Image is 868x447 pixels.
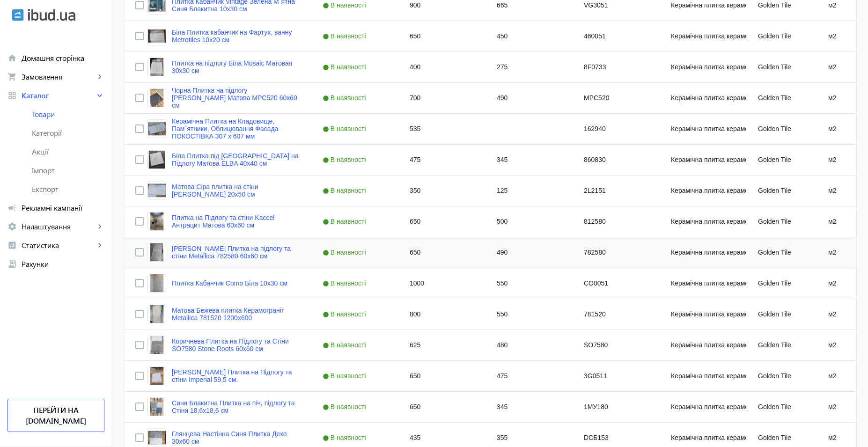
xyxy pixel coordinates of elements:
div: 125 [485,176,573,206]
div: Керамічна плитка керамограніт [660,21,747,51]
a: Синя Блакитна Плитка на піч, підлогу та Стіни 18,6х18,6 см [172,399,300,414]
span: Замовлення [22,72,95,81]
div: Golden Tile [747,268,817,299]
a: Плитка на Підлогу та стіни Kaccel Антрацит Матова 60x60 см [172,214,300,229]
a: Чорна Плитка на підлогу [PERSON_NAME] Матова MPС520 60х60 см [172,87,300,109]
div: 350 [398,176,485,206]
div: 490 [485,237,573,268]
div: Керамічна плитка керамограніт [660,392,747,422]
div: Golden Tile [747,176,817,206]
span: Статистика [22,241,95,250]
div: 345 [485,145,573,175]
div: 800 [398,299,485,330]
div: 8F0733 [573,52,660,82]
img: ibud.svg [12,9,24,21]
div: Керамічна плитка керамограніт [660,83,747,113]
div: 860830 [573,145,660,175]
span: Категорії [32,128,104,138]
span: В наявності [323,94,368,102]
mat-icon: grid_view [7,91,17,100]
mat-icon: analytics [7,241,17,250]
mat-icon: keyboard_arrow_right [95,222,104,231]
div: 650 [398,206,485,237]
div: 1000 [398,268,485,299]
span: В наявності [323,156,368,163]
div: Керамічна плитка керамограніт [660,299,747,330]
span: Домашня сторінка [22,53,104,63]
a: Біла Плитка під [GEOGRAPHIC_DATA] на Підлогу Матова ELBA 40х40 см [172,152,300,167]
a: [PERSON_NAME] Плитка на Підлогу та стіни Imperial 59,5 см. [172,368,300,383]
div: 1МУ180 [573,392,660,422]
span: Імпорт [32,166,104,175]
mat-icon: keyboard_arrow_right [95,241,104,250]
div: CO0051 [573,268,660,299]
mat-icon: shopping_cart [7,72,17,81]
div: 650 [398,21,485,51]
span: Рахунки [22,259,104,269]
span: В наявності [323,249,368,256]
div: Керамічна плитка керамограніт [660,206,747,237]
div: 345 [485,392,573,422]
span: В наявності [323,187,368,194]
div: 781520 [573,299,660,330]
span: В наявності [323,1,368,9]
div: 3G0511 [573,361,660,391]
div: Golden Tile [747,21,817,51]
span: В наявності [323,341,368,349]
mat-icon: home [7,53,17,63]
div: Golden Tile [747,52,817,82]
mat-icon: settings [7,222,17,231]
a: [PERSON_NAME] Плитка на підлогу та стіни Metallica 782580 60х60 см [172,245,300,260]
mat-icon: keyboard_arrow_right [95,91,104,100]
a: Керамічна Плитка на Кладовище, Пам`ятники, Облицювання Фасада ПОКОСТІВКА 307 х 607 мм [172,117,300,140]
div: 162940 [573,114,660,144]
div: Керамічна плитка керамограніт [660,361,747,391]
span: Рекламні кампанії [22,203,104,213]
div: Golden Tile [747,361,817,391]
div: Golden Tile [747,392,817,422]
span: В наявності [323,32,368,40]
span: Експорт [32,184,104,194]
span: В наявності [323,279,368,287]
div: 475 [485,361,573,391]
a: Матова Сіра плитка на стіни [PERSON_NAME] 20x50 см [172,183,300,198]
mat-icon: campaign [7,203,17,213]
div: 550 [485,268,573,299]
span: В наявності [323,310,368,318]
span: В наявності [323,403,368,410]
mat-icon: receipt_long [7,259,17,269]
a: Коричнева Плитка на Підлогу та Стіни SO7580 Stone Roots 60x60 см [172,337,300,352]
div: 500 [485,206,573,237]
div: Керамічна плитка керамограніт [660,330,747,360]
div: Golden Tile [747,114,817,144]
a: Перейти на [DOMAIN_NAME] [7,399,104,432]
a: Плитка на підлогу Біла Mosaic Матовая 30x30 см [172,59,300,74]
span: Акції [32,147,104,156]
div: 2L2151 [573,176,660,206]
div: 275 [485,52,573,82]
div: 650 [398,361,485,391]
div: 812580 [573,206,660,237]
div: 460051 [573,21,660,51]
div: SO7580 [573,330,660,360]
a: Матова Бежева плитка Керамограніт Metallica 781520 1200х600 [172,307,300,322]
div: 535 [398,114,485,144]
span: В наявності [323,434,368,441]
div: 650 [398,392,485,422]
div: 650 [398,237,485,268]
span: В наявності [323,372,368,380]
span: В наявності [323,218,368,225]
div: Golden Tile [747,145,817,175]
span: Товари [32,110,104,119]
div: Керамічна плитка керамограніт [660,268,747,299]
div: MPС520 [573,83,660,113]
a: Біла Плитка кабанчик на Фартух, ванну Metrotiles 10x20 см [172,29,300,44]
div: 480 [485,330,573,360]
div: Golden Tile [747,237,817,268]
div: Golden Tile [747,83,817,113]
span: В наявності [323,125,368,132]
div: Golden Tile [747,330,817,360]
div: Golden Tile [747,299,817,330]
span: Каталог [22,91,95,100]
div: Керамічна плитка керамограніт [660,145,747,175]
